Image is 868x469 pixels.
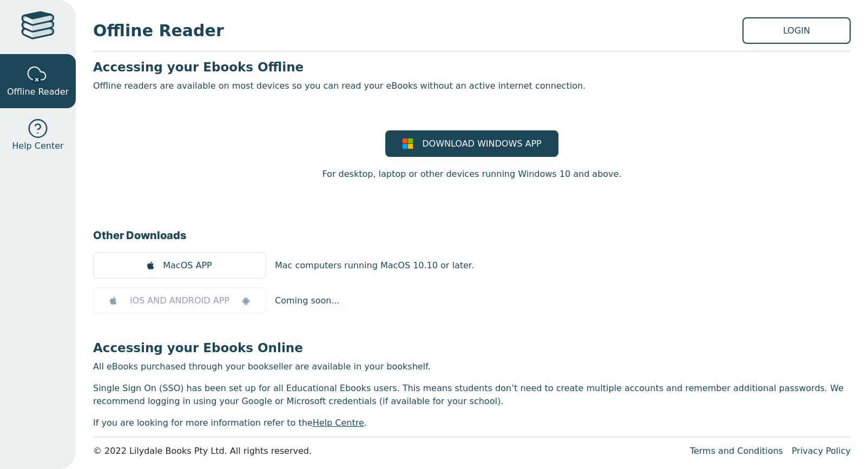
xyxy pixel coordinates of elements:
[422,137,541,150] span: DOWNLOAD WINDOWS APP
[93,417,851,430] p: If you are looking for more information refer to the .
[275,259,474,272] p: Mac computers running MacOS 10.10 or later.
[313,418,364,428] a: Help Centre
[93,59,851,75] h3: Accessing your Ebooks Offline
[12,140,63,153] span: Help Center
[93,227,851,243] h3: Other Downloads
[163,259,212,272] span: MacOS APP
[792,446,851,456] a: Privacy Policy
[93,18,742,43] span: Offline Reader
[93,340,851,356] h3: Accessing your Ebooks Online
[385,130,558,157] a: DOWNLOAD WINDOWS APP
[690,446,783,456] a: Terms and Conditions
[7,85,69,98] span: Offline Reader
[742,17,851,44] a: LOGIN
[93,445,681,458] div: © 2022 Lilydale Books Pty Ltd. All rights reserved.
[322,168,621,181] p: For desktop, laptop or other devices running Windows 10 and above.
[93,252,266,279] a: MacOS APP
[275,294,340,307] p: Coming soon...
[93,382,851,408] p: Single Sign On (SSO) has been set up for all Educational Ebooks users. This means students don’t ...
[93,360,851,373] p: All eBooks purchased through your bookseller are available in your bookshelf.
[130,294,229,307] span: iOS AND ANDROID APP
[93,80,851,93] p: Offline readers are available on most devices so you can read your eBooks without an active inter...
